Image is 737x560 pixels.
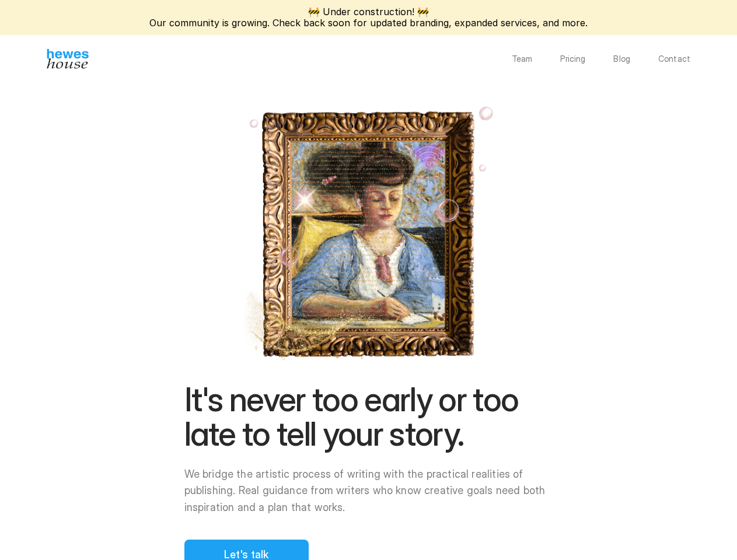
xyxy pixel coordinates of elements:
img: Pierre Bonnard's "Misia Godebska Writing" depicts a woman writing in her notebook. You'll be just... [239,101,498,364]
a: Team [512,55,533,63]
p: 🚧 Under construction! 🚧 [149,6,588,17]
img: Hewes House’s book coach services offer creative writing courses, writing class to learn differen... [47,49,89,69]
a: Pricing [560,55,585,63]
p: We bridge the artistic process of writing with the practical realities of publishing. Real guidan... [184,466,553,516]
a: Contact [658,55,690,63]
p: Our community is growing. Check back soon for updated branding, expanded services, and more. [149,17,588,29]
a: Blog [613,55,630,63]
h1: It's never too early or too late to tell your story. [184,383,553,452]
